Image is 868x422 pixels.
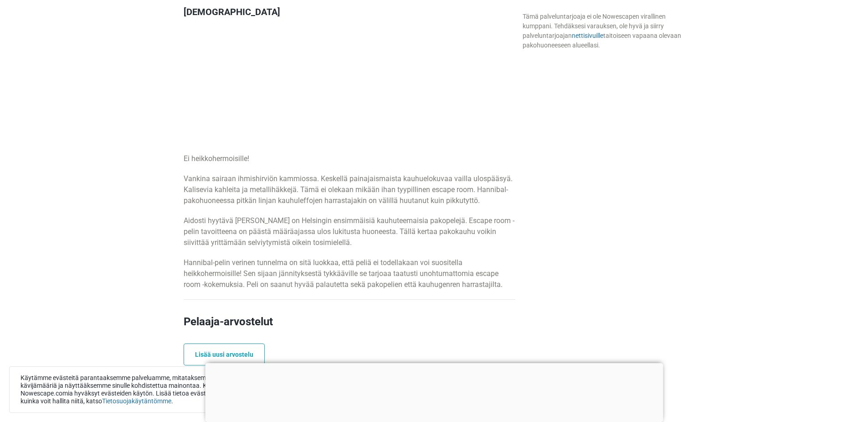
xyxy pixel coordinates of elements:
[205,363,663,420] iframe: Advertisement
[184,173,515,206] p: Vankina sairaan ihmishirviön kammiossa. Keskellä painajaismaista kauhuelokuvaa vailla ulospääsyä....
[523,12,685,50] div: Tämä palveluntarjoaja ei ole Nowescapen virallinen kumppani. Tehdäksesi varauksen, ole hyvä ja si...
[102,397,171,405] a: Tietosuojakäytäntömme
[184,215,515,248] p: Aidosti hyytävä [PERSON_NAME] on Helsingin ensimmäisiä kauhuteemaisia pakopelejä. Escape room -pe...
[184,344,265,365] a: Lisää uusi arvostelu
[184,153,515,164] p: Ei heikkohermoisille!
[572,32,603,39] a: nettisivuille
[9,366,282,413] div: Käytämme evästeitä parantaaksemme palveluamme, mitataksemme kävijämääriä ja näyttääksemme sinulle...
[184,257,515,290] p: Hannibal-pelin verinen tunnelma on sitä luokkaa, että peliä ei todellakaan voi suositella heikkoh...
[184,26,515,153] iframe: Advertisement
[184,6,515,17] h4: [DEMOGRAPHIC_DATA]
[184,313,515,344] h2: Pelaaja-arvostelut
